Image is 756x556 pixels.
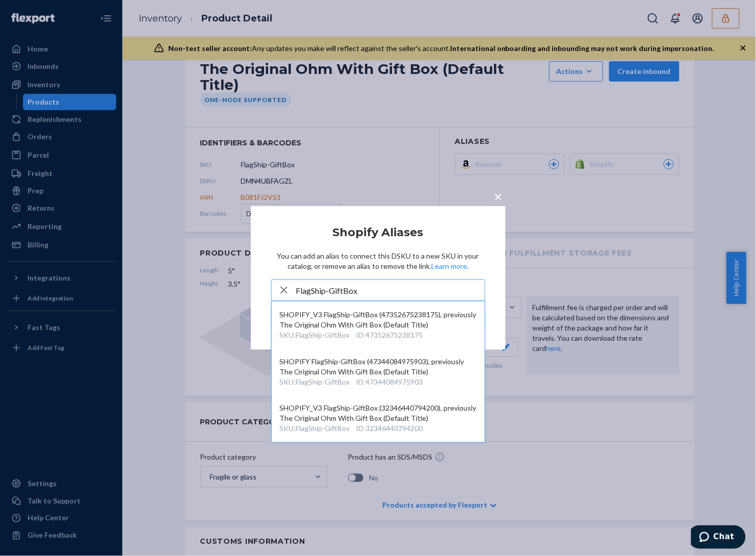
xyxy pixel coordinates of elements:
[280,357,477,377] div: SHOPIFY FlagShip-GiftBox (47344084975903), previously The Original Ohm With Gift Box (Default Title)
[296,280,485,300] input: Search and add products
[356,377,423,387] div: ID : 47344084975903
[431,262,467,270] a: Learn more
[280,403,477,424] div: SHOPIFY_V3 FlagShip-GiftBox (32346440794200), previously The Original Ohm With Gift Box (Default ...
[272,301,485,348] button: SHOPIFY_V3 FlagShip-GiftBox (47352675238175), previously The Original Ohm With Gift Box (Default ...
[280,377,350,387] div: SKU : FlagShip-GiftBox
[280,424,350,434] div: SKU : FlagShip-GiftBox
[691,525,746,551] iframe: Opens a widget where you can chat to one of our agents
[271,251,485,271] p: You can add an alias to connect this DSKU to a new SKU in your catalog, or remove an alias to rem...
[280,310,477,330] div: SHOPIFY_V3 FlagShip-GiftBox (47352675238175), previously The Original Ohm With Gift Box (Default ...
[271,226,485,239] h2: Shopify Aliases
[356,424,423,434] div: ID : 32346440794200
[280,330,350,340] div: SKU : FlagShip-GiftBox
[272,395,485,442] button: SHOPIFY_V3 FlagShip-GiftBox (32346440794200), previously The Original Ohm With Gift Box (Default ...
[356,330,423,340] div: ID : 47352675238175
[494,188,503,205] span: ×
[272,348,485,395] button: SHOPIFY FlagShip-GiftBox (47344084975903), previously The Original Ohm With Gift Box (Default Tit...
